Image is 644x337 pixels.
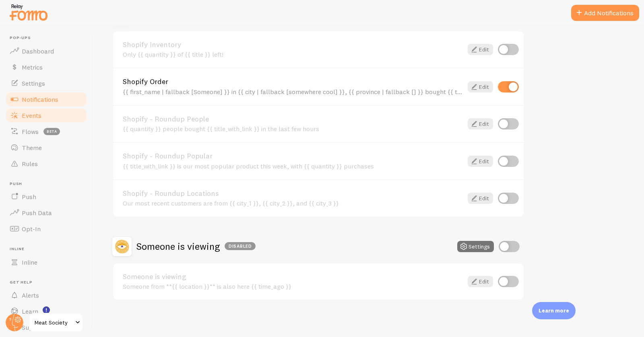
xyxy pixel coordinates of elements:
[123,190,463,197] a: Shopify - Roundup Locations
[10,247,88,252] span: Inline
[123,152,463,160] a: Shopify - Roundup Popular
[123,88,463,95] div: {{ first_name | fallback [Someone] }} in {{ city | fallback [somewhere cool] }}, {{ province | fa...
[123,78,463,85] a: Shopify Order
[5,303,88,319] a: Learn
[123,273,463,280] a: Someone is viewing
[468,118,493,129] a: Edit
[10,181,88,187] span: Push
[22,47,54,55] span: Dashboard
[5,205,88,221] a: Push Data
[468,44,493,55] a: Edit
[468,276,493,287] a: Edit
[22,95,58,103] span: Notifications
[22,225,41,233] span: Opt-In
[112,237,132,256] img: Someone is viewing
[22,258,37,266] span: Inline
[5,123,88,140] a: Flows beta
[136,240,256,253] h2: Someone is viewing
[5,221,88,237] a: Opt-In
[5,107,88,123] a: Events
[29,313,83,332] a: Meat Society
[468,193,493,204] a: Edit
[22,160,38,168] span: Rules
[22,79,45,87] span: Settings
[123,41,463,48] a: Shopify Inventory
[5,140,88,156] a: Theme
[43,128,60,135] span: beta
[10,280,88,285] span: Get Help
[123,162,463,170] div: {{ title_with_link }} is our most popular product this week, with {{ quantity }} purchases
[22,307,38,315] span: Learn
[5,43,88,59] a: Dashboard
[468,156,493,167] a: Edit
[539,307,569,314] p: Learn more
[225,242,256,250] div: Disabled
[123,51,463,58] div: Only {{ quantity }} of {{ title }} left!
[22,111,41,119] span: Events
[8,2,49,23] img: fomo-relay-logo-orange.svg
[5,59,88,75] a: Metrics
[123,125,463,132] div: {{ quantity }} people bought {{ title_with_link }} in the last few hours
[22,291,39,299] span: Alerts
[5,287,88,303] a: Alerts
[5,254,88,270] a: Inline
[123,199,463,207] div: Our most recent customers are from {{ city_1 }}, {{ city_2 }}, and {{ city_3 }}
[5,156,88,172] a: Rules
[5,189,88,205] a: Push
[532,302,576,319] div: Learn more
[43,306,50,314] svg: <p>Watch New Feature Tutorials!</p>
[35,318,73,327] span: Meat Society
[22,127,39,136] span: Flows
[457,241,494,252] button: Settings
[5,75,88,91] a: Settings
[10,35,88,41] span: Pop-ups
[468,81,493,92] a: Edit
[5,91,88,107] a: Notifications
[22,193,36,201] span: Push
[22,209,52,217] span: Push Data
[123,115,463,123] a: Shopify - Roundup People
[22,63,43,71] span: Metrics
[123,283,463,290] div: Someone from **{{ location }}** is also here {{ time_ago }}
[22,144,42,152] span: Theme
